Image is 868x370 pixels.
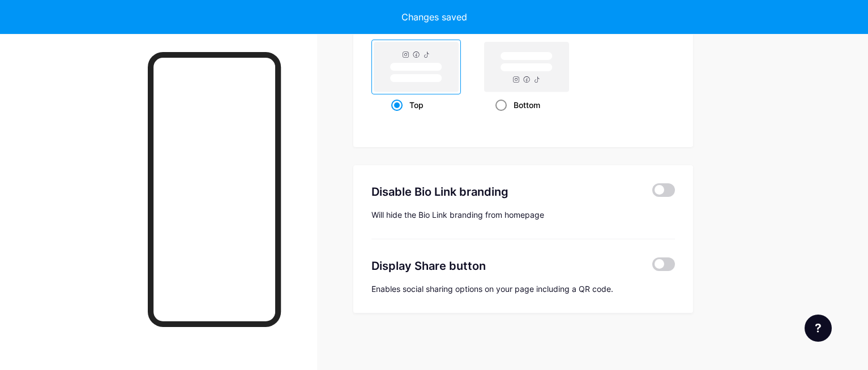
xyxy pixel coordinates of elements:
div: Top [391,94,442,115]
div: Bottom [495,94,558,115]
div: Enables social sharing options on your page including a QR code. [371,283,675,295]
div: Will hide the Bio Link branding from homepage [371,209,675,221]
div: Disable Bio Link branding [371,183,636,200]
div: Display Share button [371,257,636,274]
div: Changes saved [401,10,467,24]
